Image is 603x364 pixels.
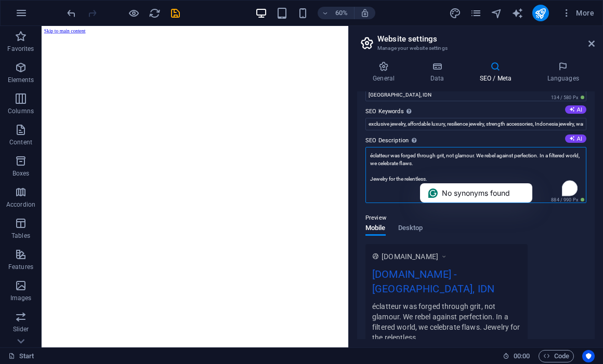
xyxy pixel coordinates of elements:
[557,5,598,21] button: More
[6,200,35,209] p: Accordion
[13,325,29,333] p: Slider
[9,138,32,146] p: Content
[539,350,574,362] button: Code
[549,94,586,101] span: 134 / 580 Px
[491,7,503,19] button: navigator
[532,5,549,21] button: publish
[11,232,30,240] p: Tables
[543,350,569,362] span: Code
[10,294,32,302] p: Images
[169,7,181,19] button: save
[365,147,586,203] textarea: To enrich screen reader interactions, please activate Accessibility in Grammarly extension settings
[503,350,530,362] h6: Session time
[521,352,522,360] span: :
[372,266,521,301] div: [DOMAIN_NAME] - [GEOGRAPHIC_DATA], IDN
[365,105,586,118] label: SEO Keywords
[514,350,530,362] span: 00 00
[318,7,355,19] button: 60%
[12,169,30,178] p: Boxes
[512,7,524,19] button: text_generator
[365,212,386,224] p: Preview
[561,8,594,18] span: More
[149,7,161,19] i: Reload page
[8,76,34,84] p: Elements
[582,350,595,362] button: Usercentrics
[531,61,595,83] h4: Languages
[365,89,586,101] input: Slogan...
[148,7,161,19] button: reload
[464,61,531,83] h4: SEO / Meta
[8,350,34,362] a: Click to cancel selection. Double-click to open Pages
[565,134,586,143] button: SEO Description
[4,4,73,13] a: Skip to main content
[449,7,462,19] button: design
[565,105,586,114] button: SEO Keywords
[365,134,586,147] label: SEO Description
[333,7,350,19] h6: 60%
[8,107,34,115] p: Columns
[549,196,586,204] span: 884 / 990 Px
[377,44,574,53] h3: Manage your website settings
[382,251,438,262] span: [DOMAIN_NAME]
[377,34,595,44] h2: Website settings
[372,301,521,343] div: éclatteur was forged through grit, not glamour. We rebel against perfection. In a filtered world,...
[491,7,503,19] i: Navigator
[398,222,423,236] span: Desktop
[365,224,423,244] div: Preview
[8,263,33,271] p: Features
[414,61,464,83] h4: Data
[365,222,386,236] span: Mobile
[169,7,181,19] i: Save (Ctrl+S)
[7,45,34,53] p: Favorites
[65,7,77,19] button: undo
[65,7,77,19] i: Undo: Change description (Ctrl+Z)
[470,7,482,19] button: pages
[357,61,414,83] h4: General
